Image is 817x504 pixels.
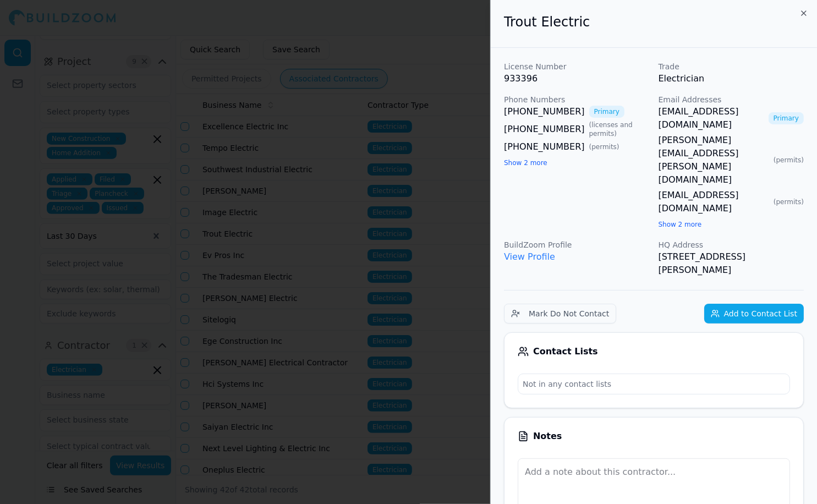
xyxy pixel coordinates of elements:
span: ( permits ) [774,156,804,165]
span: ( licenses and permits ) [589,120,650,138]
span: Primary [769,112,804,124]
p: [STREET_ADDRESS][PERSON_NAME] [659,250,804,277]
span: ( permits ) [774,198,804,206]
p: Email Addresses [659,94,804,105]
p: 933396 [504,72,650,85]
a: [PHONE_NUMBER] [504,140,585,154]
button: Show 2 more [659,220,702,229]
p: Phone Numbers [504,94,650,105]
a: [PHONE_NUMBER] [504,105,585,118]
button: Show 2 more [504,158,547,167]
p: Electrician [659,72,804,85]
button: Add to Contact List [704,304,804,324]
p: HQ Address [659,239,804,250]
p: BuildZoom Profile [504,239,650,250]
a: [EMAIL_ADDRESS][DOMAIN_NAME] [659,105,764,132]
a: View Profile [504,251,555,262]
a: [PERSON_NAME][EMAIL_ADDRESS][PERSON_NAME][DOMAIN_NAME] [659,134,769,187]
div: Contact Lists [518,346,790,357]
a: [EMAIL_ADDRESS][DOMAIN_NAME] [659,189,769,215]
span: Primary [589,106,624,118]
h2: Trout Electric [504,13,804,31]
p: Trade [659,61,804,72]
button: Mark Do Not Contact [504,304,616,324]
p: Not in any contact lists [518,374,789,394]
a: [PHONE_NUMBER] [504,123,585,136]
span: ( permits ) [589,143,619,151]
div: Notes [518,431,790,442]
p: License Number [504,61,650,72]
